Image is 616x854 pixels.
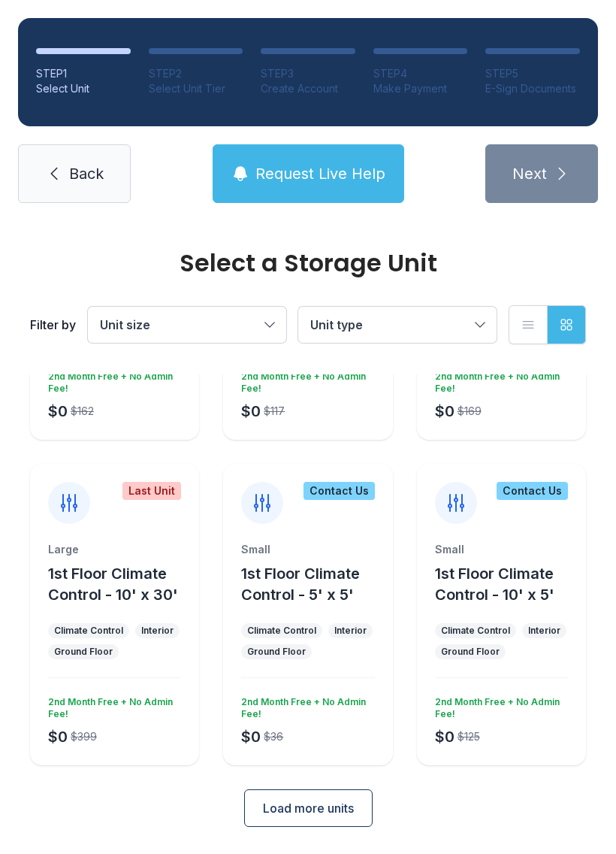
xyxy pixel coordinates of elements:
[48,401,68,422] div: $0
[149,66,243,81] div: STEP 2
[441,625,510,637] div: Climate Control
[48,563,193,605] button: 1st Floor Climate Control - 10' x 30'
[48,542,181,557] div: Large
[241,565,360,604] span: 1st Floor Climate Control - 5' x 5'
[54,646,113,658] div: Ground Floor
[485,81,580,96] div: E-Sign Documents
[298,307,497,343] button: Unit type
[42,365,181,395] div: 2nd Month Free + No Admin Fee!
[100,317,150,332] span: Unit size
[69,163,104,184] span: Back
[241,542,374,557] div: Small
[88,307,286,343] button: Unit size
[435,726,454,747] div: $0
[36,81,131,96] div: Select Unit
[149,81,243,96] div: Select Unit Tier
[241,726,261,747] div: $0
[141,625,174,637] div: Interior
[261,66,355,81] div: STEP 3
[241,401,261,422] div: $0
[30,316,76,334] div: Filter by
[303,482,375,500] div: Contact Us
[241,563,386,605] button: 1st Floor Climate Control - 5' x 5'
[457,729,480,744] div: $125
[429,365,568,395] div: 2nd Month Free + No Admin Fee!
[457,404,482,419] div: $169
[263,799,354,817] span: Load more units
[42,690,181,720] div: 2nd Month Free + No Admin Fee!
[255,163,385,184] span: Request Live Help
[261,81,355,96] div: Create Account
[429,690,568,720] div: 2nd Month Free + No Admin Fee!
[71,729,97,744] div: $399
[48,726,68,747] div: $0
[528,625,560,637] div: Interior
[122,482,181,500] div: Last Unit
[54,625,123,637] div: Climate Control
[334,625,367,637] div: Interior
[71,404,94,419] div: $162
[264,729,283,744] div: $36
[373,81,468,96] div: Make Payment
[485,66,580,81] div: STEP 5
[235,365,374,395] div: 2nd Month Free + No Admin Fee!
[435,563,580,605] button: 1st Floor Climate Control - 10' x 5'
[310,317,363,332] span: Unit type
[235,690,374,720] div: 2nd Month Free + No Admin Fee!
[497,482,568,500] div: Contact Us
[441,646,500,658] div: Ground Floor
[36,66,131,81] div: STEP 1
[247,625,316,637] div: Climate Control
[30,251,586,275] div: Select a Storage Unit
[264,404,285,419] div: $117
[48,565,178,604] span: 1st Floor Climate Control - 10' x 30'
[435,542,568,557] div: Small
[435,565,554,604] span: 1st Floor Climate Control - 10' x 5'
[373,66,468,81] div: STEP 4
[435,401,454,422] div: $0
[512,163,547,184] span: Next
[247,646,306,658] div: Ground Floor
